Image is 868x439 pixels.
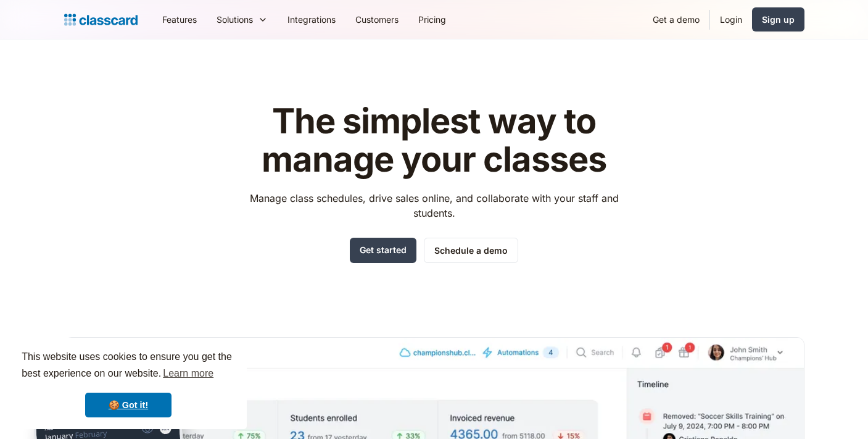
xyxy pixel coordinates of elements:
a: home [64,11,138,28]
a: learn more about cookies [161,364,215,383]
a: Integrations [278,6,345,33]
a: Features [152,6,207,33]
a: Login [710,6,752,33]
a: dismiss cookie message [85,393,172,417]
a: Customers [345,6,408,33]
div: Sign up [762,13,795,26]
a: Get started [350,238,416,263]
div: Solutions [207,6,278,33]
a: Pricing [408,6,456,33]
a: Sign up [752,7,804,31]
a: Schedule a demo [424,238,518,263]
span: This website uses cookies to ensure you get the best experience on our website. [22,349,235,383]
div: cookieconsent [10,338,247,429]
p: Manage class schedules, drive sales online, and collaborate with your staff and students. [238,191,630,220]
a: Get a demo [643,6,709,33]
h1: The simplest way to manage your classes [238,102,630,178]
div: Solutions [217,13,253,26]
